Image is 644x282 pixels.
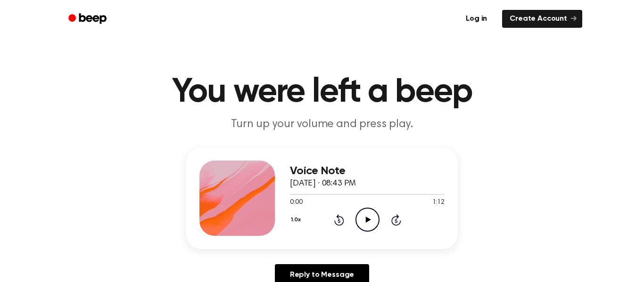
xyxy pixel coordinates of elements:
span: 0:00 [290,198,302,208]
h1: You were left a beep [81,75,563,109]
a: Create Account [502,10,582,28]
p: Turn up your volume and press play. [141,117,503,132]
a: Beep [62,10,115,28]
h3: Voice Note [290,165,445,177]
span: 1:12 [432,198,445,208]
button: 1.0x [290,212,304,228]
a: Log in [456,8,496,30]
span: [DATE] · 08:43 PM [290,179,356,188]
